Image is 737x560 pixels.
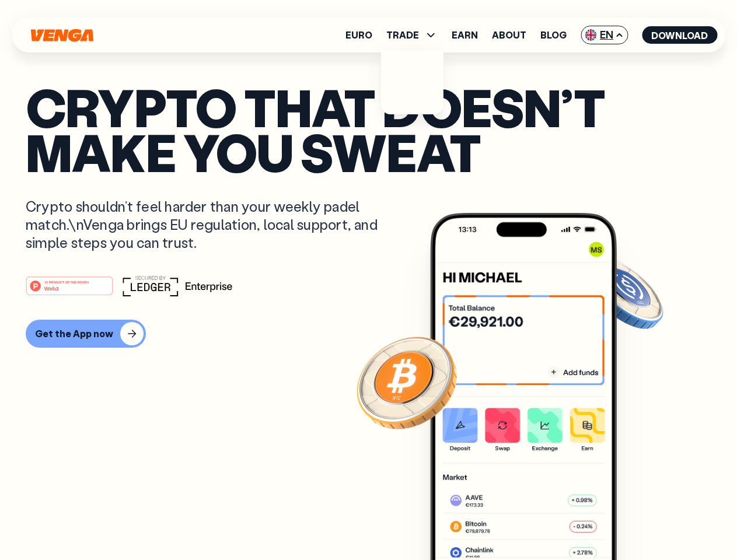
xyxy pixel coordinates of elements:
svg: Home [29,29,95,42]
a: About [492,30,526,40]
a: #1 PRODUCT OF THE MONTHWeb3 [26,283,113,298]
div: Get the App now [35,328,113,339]
a: Get the App now [26,320,711,348]
span: TRADE [386,30,419,40]
button: Get the App now [26,320,146,348]
a: Blog [540,30,567,40]
a: Euro [345,30,372,40]
p: Crypto shouldn’t feel harder than your weekly padel match.\nVenga brings EU regulation, local sup... [26,197,394,252]
tspan: Web3 [44,285,59,291]
a: Earn [452,30,478,40]
span: EN [581,26,628,44]
p: Crypto that doesn’t make you sweat [26,85,711,174]
tspan: #1 PRODUCT OF THE MONTH [44,280,89,283]
img: USDC coin [582,251,666,335]
img: flag-uk [585,29,596,41]
img: Bitcoin [354,330,459,435]
button: Download [642,26,717,44]
span: TRADE [386,28,438,42]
